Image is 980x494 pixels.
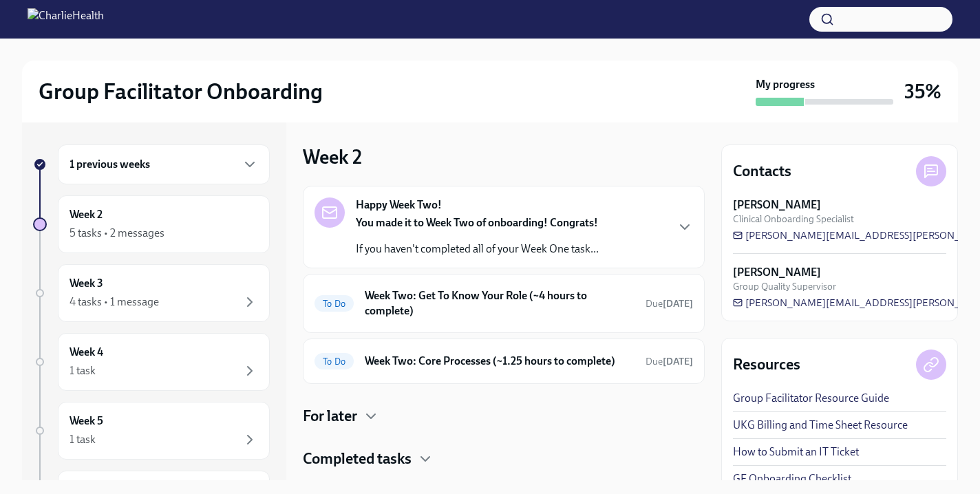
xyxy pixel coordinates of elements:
div: For later [303,406,705,427]
h2: Group Facilitator Onboarding [39,78,323,105]
strong: My progress [756,77,815,92]
div: 5 tasks • 2 messages [70,226,164,241]
span: To Do [315,299,354,309]
h3: Week 2 [303,144,362,169]
a: UKG Billing and Time Sheet Resource [733,418,908,433]
h3: 35% [904,79,941,104]
h6: Week 4 [70,345,103,360]
strong: [DATE] [663,298,693,310]
div: 1 task [70,363,96,378]
div: 4 tasks • 1 message [70,294,159,310]
span: Due [646,356,693,367]
span: Clinical Onboarding Specialist [733,213,854,226]
img: CharlieHealth [28,8,104,30]
span: Group Quality Supervisor [733,280,836,293]
span: Due [646,298,693,310]
a: Week 41 task [33,333,270,391]
h6: Week 3 [70,276,103,291]
a: Week 34 tasks • 1 message [33,264,270,322]
a: Week 25 tasks • 2 messages [33,195,270,253]
h6: 1 previous weeks [70,157,150,172]
span: To Do [315,356,354,367]
h4: Contacts [733,161,791,182]
div: 1 previous weeks [58,144,270,184]
h6: Week 2 [70,207,103,222]
strong: [PERSON_NAME] [733,265,821,280]
span: October 20th, 2025 09:00 [646,355,693,368]
a: To DoWeek Two: Core Processes (~1.25 hours to complete)Due[DATE] [315,350,693,372]
h6: Week Two: Core Processes (~1.25 hours to complete) [365,354,635,369]
div: 1 task [70,432,96,447]
strong: [DATE] [663,356,693,367]
h4: For later [303,406,357,427]
h6: Week Two: Get To Know Your Role (~4 hours to complete) [365,288,635,319]
strong: Happy Week Two! [356,197,442,213]
a: Week 51 task [33,402,270,460]
span: October 20th, 2025 09:00 [646,297,693,310]
a: GF Onboarding Checklist [733,471,851,486]
h6: Week 5 [70,414,103,429]
a: How to Submit an IT Ticket [733,444,859,460]
p: If you haven't completed all of your Week One task... [356,241,599,257]
div: Completed tasks [303,449,705,469]
a: Group Facilitator Resource Guide [733,391,889,406]
strong: You made it to Week Two of onboarding! Congrats! [356,216,598,229]
h4: Resources [733,354,800,375]
strong: [PERSON_NAME] [733,197,821,213]
a: To DoWeek Two: Get To Know Your Role (~4 hours to complete)Due[DATE] [315,286,693,321]
h4: Completed tasks [303,449,412,469]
